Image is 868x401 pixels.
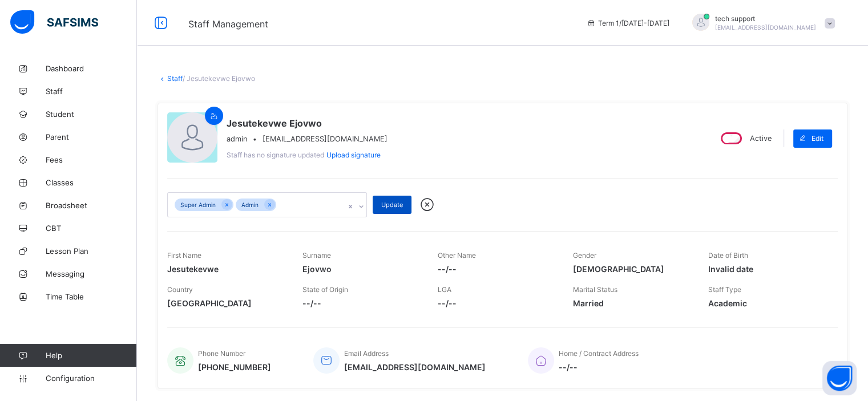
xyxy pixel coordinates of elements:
span: Dashboard [46,64,137,73]
button: Open asap [822,361,857,395]
span: Lesson Plan [46,246,137,256]
span: Ejovwo [302,264,421,274]
span: Surname [302,251,331,260]
span: Married [573,298,691,308]
span: Jesutekevwe [167,264,285,274]
span: session/term information [587,19,669,27]
span: Staff Type [708,285,741,294]
span: --/-- [438,298,556,308]
div: Super Admin [175,199,221,212]
span: --/-- [559,362,639,372]
span: Staff has no signature updated [227,151,324,159]
span: [EMAIL_ADDRESS][DOMAIN_NAME] [715,24,816,31]
span: Time Table [46,292,137,301]
span: Active [750,134,772,143]
span: Classes [46,178,137,187]
span: Edit [812,134,823,143]
span: Jesutekevwe Ejovwo [227,118,387,129]
span: Broadsheet [46,201,137,210]
span: Email Address [344,349,389,358]
span: Country [167,285,193,294]
div: Admin [236,199,264,212]
span: CBT [46,224,137,233]
span: Gender [573,251,596,260]
div: • [227,135,387,143]
span: [GEOGRAPHIC_DATA] [167,298,285,308]
img: safsims [10,10,98,34]
span: Staff Management [188,18,268,30]
span: Phone Number [198,349,245,358]
span: Marital Status [573,285,617,294]
span: Staff [46,87,137,96]
span: State of Origin [302,285,348,294]
span: Parent [46,132,137,141]
span: LGA [438,285,451,294]
a: Staff [167,74,183,83]
span: Home / Contract Address [559,349,639,358]
span: Student [46,110,137,119]
div: techsupport [681,14,841,33]
span: Upload signature [326,151,381,159]
span: Messaging [46,269,137,278]
span: --/-- [438,264,556,274]
span: [PHONE_NUMBER] [198,362,271,372]
span: Help [46,351,136,360]
span: Date of Birth [708,251,748,260]
span: Configuration [46,374,136,383]
span: tech support [715,14,816,23]
span: / Jesutekevwe Ejovwo [183,74,255,83]
span: Other Name [438,251,476,260]
span: [EMAIL_ADDRESS][DOMAIN_NAME] [344,362,486,372]
span: Update [381,201,403,209]
span: admin [227,135,247,143]
span: --/-- [302,298,421,308]
span: First Name [167,251,201,260]
span: [DEMOGRAPHIC_DATA] [573,264,691,274]
span: Academic [708,298,826,308]
span: [EMAIL_ADDRESS][DOMAIN_NAME] [263,135,387,143]
span: Invalid date [708,264,826,274]
span: Fees [46,155,137,164]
